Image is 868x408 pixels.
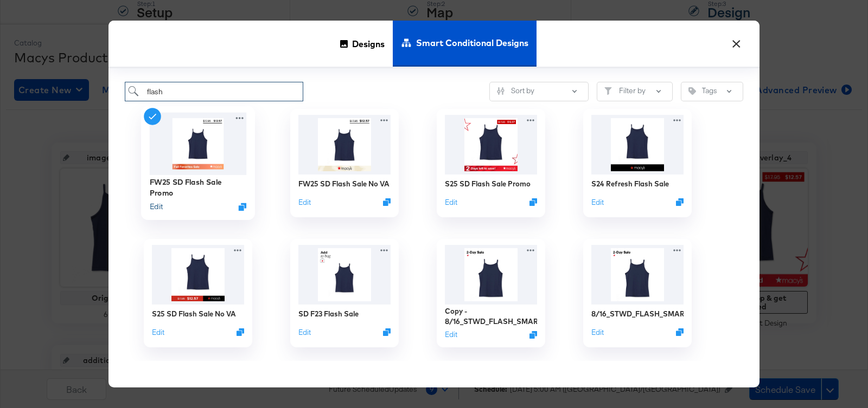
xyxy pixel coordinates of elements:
button: Edit [298,197,311,208]
svg: Duplicate [383,198,391,206]
div: Copy - 8/16_STWD_FLASH_SMART [445,306,537,326]
div: S25 SD Flash Sale No VAEditDuplicate [144,239,252,347]
svg: Sliders [497,87,505,95]
div: S24 Refresh Flash Sale [591,179,669,189]
img: x91.jpg [591,115,684,174]
button: Edit [445,330,457,340]
button: Edit [298,327,311,338]
button: SlidersSort by [489,82,589,101]
div: FW25 SD Flash Sale Promo [150,177,247,198]
div: S25 SD Flash Sale No VA [152,309,236,319]
div: SD F23 Flash Sale [298,309,359,319]
svg: Duplicate [529,331,537,339]
svg: Duplicate [529,198,537,206]
span: Designs [352,20,385,67]
div: Copy - 8/16_STWD_FLASH_SMARTEditDuplicate [437,239,545,347]
img: cAjlt9ryS7Y3BGkgMfC7kg.jpg [591,245,684,305]
img: VznBpleXblfppwlhDKwHCA.jpg [445,115,537,174]
img: cAjlt9ryS7Y3BGkgMfC7kg.jpg [445,245,537,305]
div: FW25 SD Flash Sale No VA [298,179,390,189]
button: Edit [152,327,164,338]
div: S24 Refresh Flash SaleEditDuplicate [583,109,692,217]
svg: Duplicate [237,328,244,336]
svg: Duplicate [383,328,391,336]
button: Edit [445,197,457,208]
div: S25 SD Flash Sale Promo [445,179,531,189]
img: 9g-zGl16WWKwp6Bg6zM0WQ.jpg [152,245,244,305]
svg: Duplicate [676,198,684,206]
svg: Duplicate [239,203,247,211]
div: FW25 SD Flash Sale No VAEditDuplicate [290,109,399,217]
svg: Tag [688,87,696,95]
svg: Duplicate [676,328,684,336]
img: 2wJFG9Hl7WJ0t8abnvZhdA.jpg [298,245,391,305]
button: × [726,31,746,51]
img: tQwg391egKWW_JSaQwptqw.jpg [298,115,391,174]
button: Edit [591,197,604,208]
button: Edit [591,327,604,338]
img: HkUL6A7Cy1x79bvOqG6ijg.jpg [150,113,247,175]
button: TagTags [681,82,743,101]
button: FilterFilter by [597,82,673,101]
div: 8/16_STWD_FLASH_SMARTEditDuplicate [583,239,692,347]
svg: Filter [604,87,612,95]
button: Edit [150,202,163,212]
div: S25 SD Flash Sale PromoEditDuplicate [437,109,545,217]
div: 8/16_STWD_FLASH_SMART [591,309,684,319]
input: Search for a design [125,82,303,102]
span: Smart Conditional Designs [416,19,528,67]
div: SD F23 Flash SaleEditDuplicate [290,239,399,347]
div: FW25 SD Flash Sale PromoEditDuplicate [141,106,255,220]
